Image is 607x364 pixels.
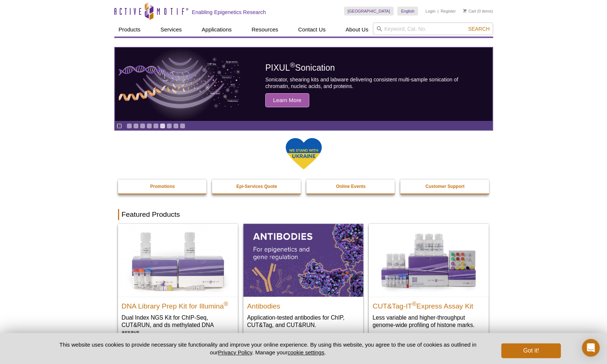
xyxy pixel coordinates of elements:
a: About Us [341,23,373,37]
p: Sonicator, shearing kits and labware delivering consistent multi-sample sonication of chromatin, ... [265,76,475,90]
img: We Stand With Ukraine [285,137,322,170]
a: English [397,7,418,16]
li: (0 items) [463,7,493,16]
h2: DNA Library Prep Kit for Illumina [122,299,234,310]
a: Go to slide 3 [140,123,145,129]
p: This website uses cookies to provide necessary site functionality and improve your online experie... [47,341,489,356]
span: Search [468,26,489,32]
img: CUT&Tag-IT® Express Assay Kit [369,224,489,296]
a: Toggle autoplay [117,123,122,129]
button: cookie settings [287,349,324,355]
a: Go to slide 1 [127,123,132,129]
a: Epi-Services Quote [212,179,301,193]
article: PIXUL Sonication [115,48,492,121]
a: CUT&Tag-IT® Express Assay Kit CUT&Tag-IT®Express Assay Kit Less variable and higher-throughput ge... [369,224,489,336]
a: Resources [247,23,283,37]
a: Services [156,23,186,37]
a: Go to slide 4 [146,123,152,129]
a: Go to slide 8 [173,123,179,129]
a: DNA Library Prep Kit for Illumina DNA Library Prep Kit for Illumina® Dual Index NGS Kit for ChIP-... [118,224,238,343]
a: Cart [463,9,476,14]
a: Promotions [118,179,208,193]
p: Less variable and higher-throughput genome-wide profiling of histone marks​. [372,314,485,329]
a: Contact Us [294,23,330,37]
div: Open Intercom Messenger [582,339,600,357]
a: PIXUL sonication PIXUL®Sonication Sonicator, shearing kits and labware delivering consistent mult... [115,48,492,121]
strong: Online Events [336,184,365,189]
img: All Antibodies [243,224,363,296]
img: DNA Library Prep Kit for Illumina [118,224,238,296]
strong: Customer Support [425,184,464,189]
a: Applications [197,23,236,37]
input: Keyword, Cat. No. [373,23,493,35]
li: | [438,7,439,16]
a: Register [441,9,456,14]
a: Go to slide 9 [180,123,185,129]
a: Products [114,23,145,37]
h2: CUT&Tag-IT Express Assay Kit [372,299,485,310]
a: Privacy Policy [218,349,252,355]
a: Go to slide 2 [133,123,139,129]
span: PIXUL Sonication [265,63,335,73]
sup: ® [224,300,228,307]
a: Go to slide 7 [166,123,172,129]
img: Your Cart [463,9,466,13]
strong: Epi-Services Quote [236,184,277,189]
span: Learn More [265,93,309,107]
a: Go to slide 6 [160,123,165,129]
p: Dual Index NGS Kit for ChIP-Seq, CUT&RUN, and ds methylated DNA assays. [122,314,234,336]
a: [GEOGRAPHIC_DATA] [344,7,394,16]
a: Login [425,9,435,14]
h2: Antibodies [247,299,360,310]
a: All Antibodies Antibodies Application-tested antibodies for ChIP, CUT&Tag, and CUT&RUN. [243,224,363,336]
img: PIXUL sonication [119,47,241,121]
a: Customer Support [400,179,490,193]
h2: Featured Products [118,209,489,220]
sup: ® [412,300,417,307]
a: Go to slide 5 [153,123,159,129]
strong: Promotions [150,184,175,189]
h2: Enabling Epigenetics Research [192,9,266,16]
button: Got it! [501,343,560,358]
sup: ® [290,61,295,69]
button: Search [466,26,492,32]
p: Application-tested antibodies for ChIP, CUT&Tag, and CUT&RUN. [247,314,360,329]
a: Online Events [306,179,396,193]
